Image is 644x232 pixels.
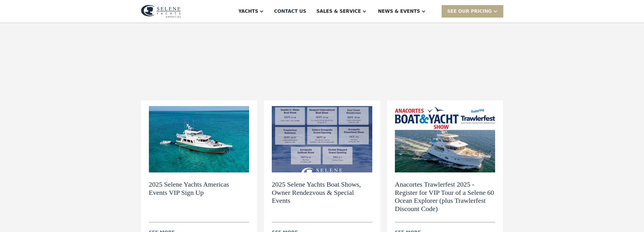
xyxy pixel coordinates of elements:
div: SEE Our Pricing [442,5,503,17]
img: logo [141,5,181,18]
h2: 2025 Selene Yachts Boat Shows, Owner Rendezvous & Special Events [272,180,372,205]
div: Contact US [274,8,306,15]
div: Sales & Service [316,8,361,15]
div: Yachts [238,8,258,15]
div: SEE Our Pricing [447,8,492,15]
div: News & EVENTS [378,8,420,15]
h2: 2025 Selene Yachts Americas Events VIP Sign Up [149,180,249,197]
h2: Anacortes Trawlerfest 2025 - Register for VIP Tour of a Selene 60 Ocean Explorer (plus Trawlerfes... [395,180,495,213]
